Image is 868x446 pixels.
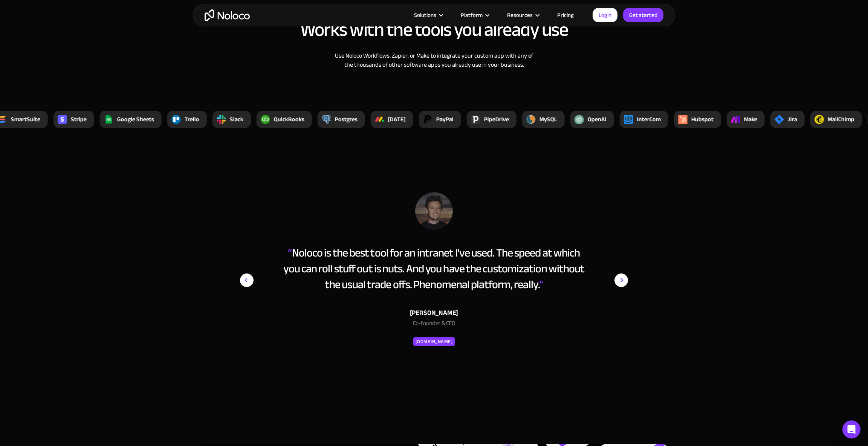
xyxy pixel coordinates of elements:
[637,115,661,124] div: InterCom
[200,20,668,40] h2: Works with the tools you already use
[334,51,534,69] div: Use Noloco Workflows, Zapier, or Make to integrate your custom app with any of the thousands of o...
[539,274,543,295] span: "
[484,115,509,124] div: PipeDrive
[71,115,87,124] div: Stripe
[842,420,860,438] div: Open Intercom Messenger
[691,115,714,124] div: Hubspot
[240,192,628,395] div: carousel
[539,115,557,124] div: MySQL
[117,115,154,124] div: Google Sheets
[288,242,292,263] span: “
[788,115,797,124] div: Jira
[414,10,436,20] div: Solutions
[230,115,243,124] div: Slack
[828,115,854,124] div: MailChimp
[588,115,607,124] div: OpenAi
[498,10,548,20] div: Resources
[388,115,406,124] div: [DATE]
[416,337,453,346] div: [DOMAIN_NAME]
[335,115,358,124] div: Postgres
[240,192,270,395] div: previous slide
[593,8,617,22] a: Login
[11,115,40,124] div: SmartSuite
[623,8,663,22] a: Get started
[280,319,588,331] div: Co-founder & CEO
[280,245,588,292] div: Noloco is the best tool for an intranet I've used. The speed at which you can roll stuff out is n...
[280,307,588,319] div: [PERSON_NAME]
[240,192,628,347] div: 2 of 15
[185,115,199,124] div: Trello
[548,10,583,20] a: Pricing
[507,10,533,20] div: Resources
[744,115,757,124] div: Make
[274,115,304,124] div: QuickBooks
[405,10,451,20] div: Solutions
[436,115,454,124] div: PayPal
[451,10,498,20] div: Platform
[461,10,483,20] div: Platform
[205,9,250,21] a: home
[598,192,628,395] div: next slide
